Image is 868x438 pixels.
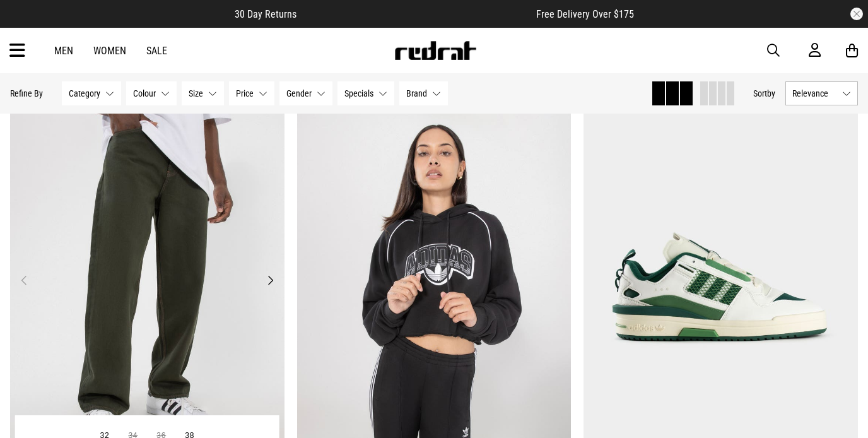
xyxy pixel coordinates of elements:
[406,88,427,98] span: Brand
[322,8,511,20] iframe: Customer reviews powered by Trustpilot
[785,81,858,105] button: Relevance
[189,88,203,98] span: Size
[262,273,278,288] button: Next
[16,273,32,288] button: Previous
[93,45,126,57] a: Women
[394,41,477,60] img: Redrat logo
[337,81,394,105] button: Specials
[182,81,224,105] button: Size
[286,88,312,98] span: Gender
[235,8,296,20] span: 30 Day Returns
[279,81,332,105] button: Gender
[344,88,373,98] span: Specials
[753,86,775,101] button: Sortby
[133,88,156,98] span: Colour
[10,88,43,98] p: Refine By
[54,45,73,57] a: Men
[229,81,274,105] button: Price
[536,8,634,20] span: Free Delivery Over $175
[126,81,177,105] button: Colour
[10,5,48,43] button: Open LiveChat chat widget
[236,88,254,98] span: Price
[146,45,167,57] a: Sale
[62,81,121,105] button: Category
[767,88,775,98] span: by
[69,88,100,98] span: Category
[399,81,448,105] button: Brand
[792,88,837,98] span: Relevance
